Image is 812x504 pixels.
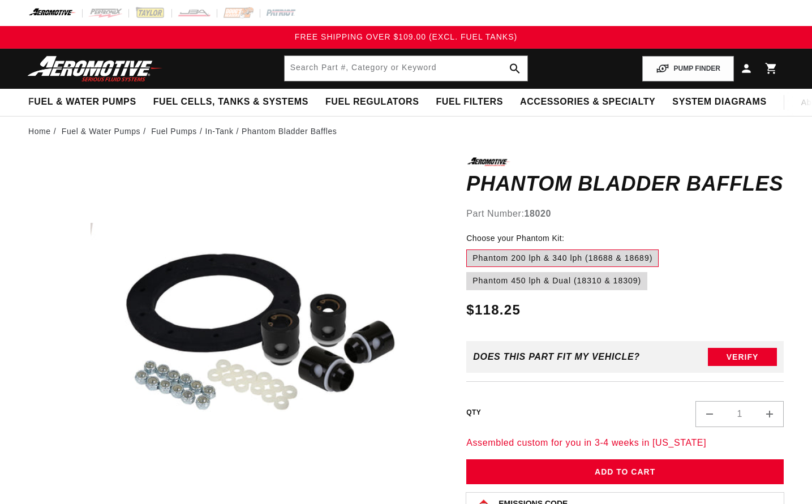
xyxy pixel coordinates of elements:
span: Fuel Regulators [325,96,419,108]
summary: Accessories & Specialty [512,89,664,115]
input: Search by Part Number, Category or Keyword [285,56,528,81]
label: QTY [466,408,481,417]
span: Fuel & Water Pumps [28,96,136,108]
summary: System Diagrams [664,89,775,115]
summary: Fuel Filters [427,89,512,115]
summary: Fuel & Water Pumps [20,89,145,115]
span: Fuel Filters [436,96,503,108]
li: In-Tank [205,125,242,137]
div: Part Number: [466,206,784,221]
strong: 18020 [525,209,552,218]
button: Verify [708,348,777,366]
a: Fuel Pumps [151,125,197,137]
button: search button [502,56,527,81]
button: Add to Cart [466,459,784,485]
summary: Fuel Regulators [317,89,427,115]
img: Aeromotive [24,55,166,82]
h1: Phantom Bladder Baffles [466,175,784,193]
span: Accessories & Specialty [520,96,655,108]
a: Fuel & Water Pumps [62,125,140,137]
legend: Choose your Phantom Kit: [466,232,565,244]
li: Phantom Bladder Baffles [242,125,337,137]
nav: breadcrumbs [28,125,784,137]
span: FREE SHIPPING OVER $109.00 (EXCL. FUEL TANKS) [295,32,517,41]
span: Fuel Cells, Tanks & Systems [153,96,308,108]
summary: Fuel Cells, Tanks & Systems [145,89,317,115]
button: PUMP FINDER [642,56,734,81]
span: $118.25 [466,300,521,320]
span: System Diagrams [672,96,766,108]
label: Phantom 450 lph & Dual (18310 & 18309) [466,272,647,290]
a: Home [28,125,51,137]
div: Does This part fit My vehicle? [473,352,640,362]
label: Phantom 200 lph & 340 lph (18688 & 18689) [466,249,659,268]
p: Assembled custom for you in 3-4 weeks in [US_STATE] [466,436,784,450]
